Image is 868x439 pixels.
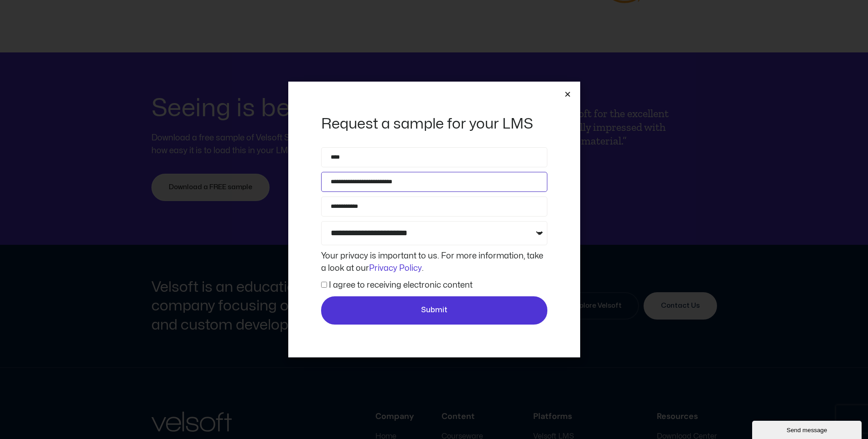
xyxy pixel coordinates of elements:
button: Submit [321,296,547,325]
a: Close [564,91,571,98]
span: Submit [421,305,447,316]
a: Privacy Policy [369,264,422,272]
h2: Request a sample for your LMS [321,114,547,134]
iframe: chat widget [752,419,863,439]
div: Your privacy is important to us. For more information, take a look at our . [319,250,550,274]
label: I agree to receiving electronic content [329,281,473,289]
